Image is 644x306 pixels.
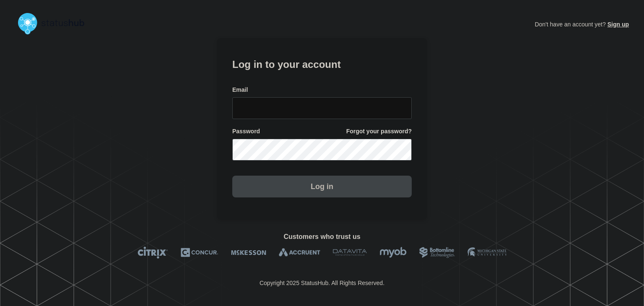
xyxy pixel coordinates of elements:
[535,14,629,34] p: Don't have an account yet?
[232,176,412,197] button: Log in
[346,127,412,135] a: Forgot your password?
[232,86,248,94] span: Email
[15,233,629,241] h2: Customers who trust us
[181,246,218,259] img: Concur logo
[379,246,407,259] img: myob logo
[279,246,320,259] img: Accruent logo
[467,246,506,259] img: MSU logo
[138,246,168,259] img: Citrix logo
[606,21,629,28] a: Sign up
[419,246,455,259] img: Bottomline logo
[231,246,266,259] img: McKesson logo
[232,139,412,161] input: password input
[232,127,260,135] span: Password
[333,246,367,259] img: DataVita logo
[260,280,384,286] p: Copyright 2025 StatusHub. All Rights Reserved.
[15,10,95,37] img: StatusHub logo
[232,97,412,119] input: email input
[232,56,412,71] h1: Log in to your account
